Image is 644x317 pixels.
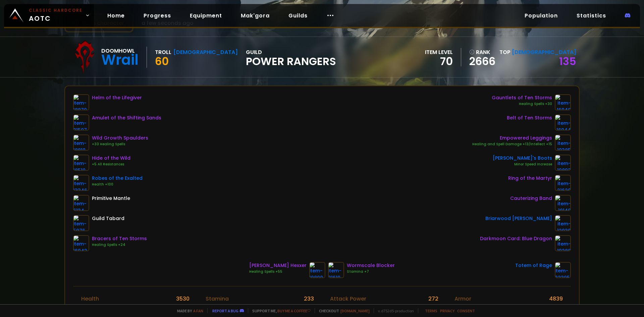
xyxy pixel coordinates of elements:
a: a fan [193,308,203,313]
div: Intellect [206,303,228,311]
div: Troll [155,48,171,56]
span: 60 [155,54,169,69]
div: Ring of the Martyr [508,175,552,182]
div: Healing Spells +55 [249,269,307,274]
a: Consent [457,308,475,313]
a: Terms [425,308,437,313]
div: Belt of Ten Storms [507,114,552,121]
img: item-18510 [73,155,89,171]
div: 70 [425,56,453,66]
img: item-19892 [555,155,571,171]
a: Population [519,9,563,22]
div: guild [246,48,336,66]
div: Armor [454,295,471,303]
div: Top [499,48,576,56]
div: Wrail [101,55,139,65]
img: item-19140 [555,195,571,211]
div: Healing Spells +30 [492,101,552,107]
a: Report a bug [212,308,238,313]
img: item-12930 [555,215,571,231]
img: item-16943 [73,235,89,251]
div: Totem of Rage [515,262,552,269]
img: item-21610 [328,262,344,278]
a: 135 [559,54,576,69]
a: Progress [138,9,176,22]
a: Guilds [283,9,313,22]
img: item-16944 [555,114,571,130]
div: Gauntlets of Ten Storms [492,94,552,101]
div: Attack Power [330,295,366,303]
img: item-16948 [555,94,571,110]
span: Checkout [315,308,370,313]
div: 5539 [176,303,190,311]
span: Made by [173,308,203,313]
div: Healing and Spell Damage +13/Intellect +15 [472,142,552,147]
img: item-22395 [555,262,571,278]
div: Wormscale Blocker [347,262,395,269]
img: item-18810 [73,135,89,151]
a: 2666 [469,56,495,66]
div: Briarwood [PERSON_NAME] [485,215,552,222]
div: [PERSON_NAME] Hexxer [249,262,307,269]
div: Empowered Leggings [472,135,552,142]
img: item-13346 [73,175,89,191]
img: item-19890 [309,262,325,278]
div: Health +100 [92,182,143,187]
div: Bracers of Ten Storms [92,235,147,242]
div: 4 % [430,303,438,311]
div: Amulet of the Shifting Sands [92,114,161,121]
div: Darkmoon Card: Blue Dragon [480,235,552,242]
span: Support me, [248,308,311,313]
div: +5 All Resistances [92,162,130,167]
div: +33 Healing Spells [92,142,148,147]
div: 272 [428,295,438,303]
div: Wild Growth Spaulders [92,135,148,142]
span: Power Rangers [246,56,336,66]
div: Minor Speed Increase [493,162,552,167]
img: item-21620 [555,175,571,191]
a: Buy me a coffee [277,308,311,313]
img: item-5976 [73,215,89,231]
div: Stamina [206,295,229,303]
small: Classic Hardcore [29,7,83,13]
a: Classic HardcoreAOTC [4,4,94,27]
a: Mak'gora [235,9,275,22]
div: Doomhowl [101,47,139,55]
div: Guild Tabard [92,215,124,222]
div: Health [81,295,99,303]
span: [DEMOGRAPHIC_DATA] [512,48,576,56]
div: 269 [304,303,314,311]
div: Primitive Mantle [92,195,130,202]
a: [DOMAIN_NAME] [340,308,370,313]
img: item-6134 [73,195,89,211]
div: Hide of the Wild [92,155,130,162]
span: v. d752d5 - production [374,308,414,313]
img: item-19385 [555,135,571,151]
div: Healing Spells +24 [92,242,147,248]
div: rank [469,48,495,56]
div: [PERSON_NAME]'s Boots [493,155,552,162]
img: item-21507 [73,114,89,130]
div: Mana [81,303,97,311]
div: Stamina +7 [347,269,395,274]
a: Privacy [440,308,454,313]
div: 4839 [549,295,563,303]
img: item-18870 [73,94,89,110]
div: 5 % [555,303,563,311]
div: [DEMOGRAPHIC_DATA] [173,48,238,56]
div: Cauterizing Band [510,195,552,202]
span: AOTC [29,7,83,23]
div: Robes of the Exalted [92,175,143,182]
a: Home [102,9,130,22]
img: item-19288 [555,235,571,251]
div: Melee critic [330,303,361,311]
div: Helm of the Lifegiver [92,94,142,101]
div: item level [425,48,453,56]
a: Statistics [571,9,611,22]
div: 3530 [176,295,190,303]
div: Dodge [454,303,473,311]
div: 233 [304,295,314,303]
a: Equipment [184,9,227,22]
